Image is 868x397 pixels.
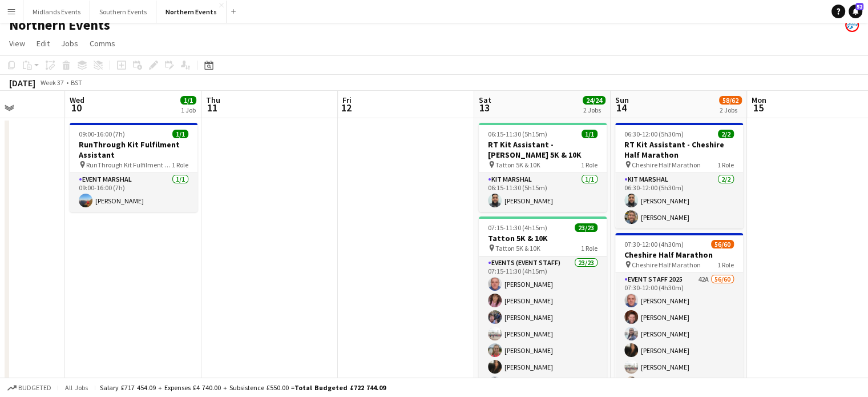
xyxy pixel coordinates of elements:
[86,161,172,169] span: RunThrough Kit Fulfilment Assistant
[479,95,491,105] span: Sat
[37,38,50,49] span: Edit
[68,101,84,114] span: 10
[172,161,188,169] span: 1 Role
[717,260,734,269] span: 1 Role
[750,101,766,114] span: 15
[632,260,701,269] span: Cheshire Half Marathon
[719,96,742,105] span: 58/62
[63,383,90,392] span: All jobs
[70,123,197,212] app-job-card: 09:00-16:00 (7h)1/1RunThrough Kit Fulfilment Assistant RunThrough Kit Fulfilment Assistant1 RoleE...
[181,106,196,114] div: 1 Job
[79,130,125,138] span: 09:00-16:00 (7h)
[9,38,25,49] span: View
[172,130,188,138] span: 1/1
[90,38,115,49] span: Comms
[6,382,53,394] button: Budgeted
[206,95,220,105] span: Thu
[583,96,605,105] span: 24/24
[575,223,597,232] span: 23/23
[495,161,540,169] span: Tatton 5K & 10K
[85,36,120,51] a: Comms
[711,240,734,248] span: 56/60
[342,95,352,105] span: Fri
[100,383,386,392] div: Salary £717 454.09 + Expenses £4 740.00 + Subsistence £550.00 =
[9,17,110,34] h1: Northern Events
[488,130,547,138] span: 06:15-11:30 (5h15m)
[849,5,862,18] a: 52
[479,216,607,386] app-job-card: 07:15-11:30 (4h15m)23/23Tatton 5K & 10K Tatton 5K & 10K1 RoleEvents (Event Staff)23/2307:15-11:30...
[70,95,84,105] span: Wed
[204,101,220,114] span: 11
[845,18,859,32] app-user-avatar: RunThrough Events
[720,106,741,114] div: 2 Jobs
[632,161,701,169] span: Cheshire Half Marathon
[488,223,547,232] span: 07:15-11:30 (4h15m)
[180,96,196,105] span: 1/1
[9,77,35,89] div: [DATE]
[479,123,607,212] app-job-card: 06:15-11:30 (5h15m)1/1RT Kit Assistant - [PERSON_NAME] 5K & 10K Tatton 5K & 10K1 RoleKit Marshal1...
[70,173,197,212] app-card-role: Event Marshal1/109:00-16:00 (7h)[PERSON_NAME]
[23,1,90,23] button: Midlands Events
[495,244,540,252] span: Tatton 5K & 10K
[581,161,597,169] span: 1 Role
[855,3,863,10] span: 52
[32,36,54,51] a: Edit
[615,95,629,105] span: Sun
[582,130,597,138] span: 1/1
[71,78,82,87] div: BST
[56,36,83,51] a: Jobs
[624,130,684,138] span: 06:30-12:00 (5h30m)
[18,384,51,392] span: Budgeted
[479,139,607,160] h3: RT Kit Assistant - [PERSON_NAME] 5K & 10K
[583,106,605,114] div: 2 Jobs
[718,130,734,138] span: 2/2
[615,123,743,228] app-job-card: 06:30-12:00 (5h30m)2/2RT Kit Assistant - Cheshire Half Marathon Cheshire Half Marathon1 RoleKit M...
[90,1,156,23] button: Southern Events
[615,139,743,160] h3: RT Kit Assistant - Cheshire Half Marathon
[752,95,766,105] span: Mon
[615,250,743,260] h3: Cheshire Half Marathon
[615,173,743,228] app-card-role: Kit Marshal2/206:30-12:00 (5h30m)[PERSON_NAME][PERSON_NAME]
[38,78,66,87] span: Week 37
[479,173,607,212] app-card-role: Kit Marshal1/106:15-11:30 (5h15m)[PERSON_NAME]
[581,244,597,252] span: 1 Role
[479,233,607,243] h3: Tatton 5K & 10K
[294,383,386,392] span: Total Budgeted £722 744.09
[717,161,734,169] span: 1 Role
[341,101,352,114] span: 12
[156,1,227,23] button: Northern Events
[70,139,197,160] h3: RunThrough Kit Fulfilment Assistant
[624,240,684,248] span: 07:30-12:00 (4h30m)
[61,38,78,49] span: Jobs
[477,101,491,114] span: 13
[613,101,629,114] span: 14
[5,36,30,51] a: View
